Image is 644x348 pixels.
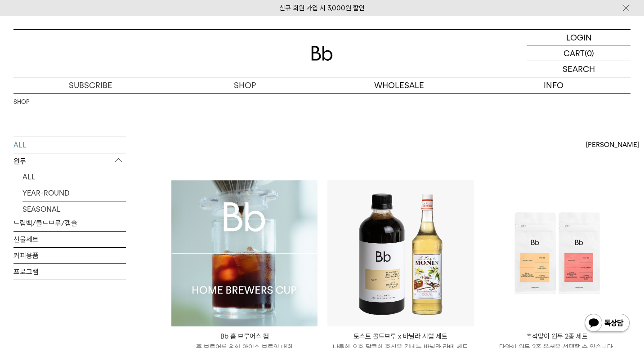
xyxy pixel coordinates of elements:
p: Bb 홈 브루어스 컵 [171,331,318,342]
p: SEARCH [563,61,595,77]
a: SUBSCRIBE [13,77,168,93]
span: [PERSON_NAME] [586,139,640,150]
a: 커피용품 [13,248,126,263]
p: 추석맞이 원두 2종 세트 [484,331,630,342]
a: 신규 회원 가입 시 3,000원 할인 [279,4,365,12]
img: 토스트 콜드브루 x 바닐라 시럽 세트 [327,180,474,326]
a: 프로그램 [13,264,126,280]
p: WHOLESALE [322,77,476,93]
a: SEASONAL [22,201,126,217]
a: SHOP [13,98,29,107]
p: 토스트 콜드브루 x 바닐라 시럽 세트 [327,331,474,342]
p: (0) [585,45,594,61]
p: CART [563,45,585,61]
img: 로고 [311,46,333,61]
a: ALL [13,137,126,153]
a: 드립백/콜드브루/캡슐 [13,215,126,231]
a: ALL [22,169,126,185]
img: 카카오톡 채널 1:1 채팅 버튼 [584,313,631,335]
a: 선물세트 [13,232,126,247]
a: YEAR-ROUND [22,185,126,201]
p: INFO [476,77,631,93]
p: 원두 [13,153,126,170]
a: SHOP [168,77,322,93]
img: Bb 홈 브루어스 컵 [171,180,318,326]
img: 추석맞이 원두 2종 세트 [484,180,630,326]
p: LOGIN [566,30,592,45]
a: LOGIN [527,30,631,45]
a: CART (0) [527,45,631,61]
